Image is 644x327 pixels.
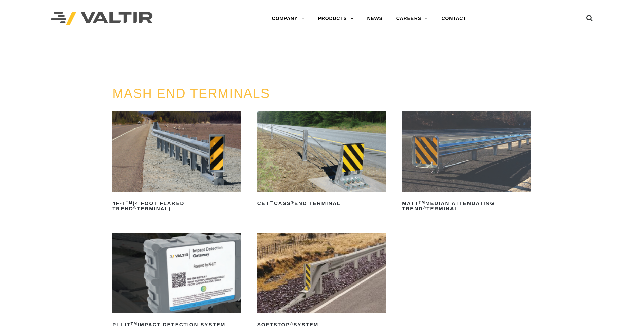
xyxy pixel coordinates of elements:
h2: 4F-T (4 Foot Flared TREND Terminal) [112,198,241,214]
sup: ® [133,206,137,210]
sup: TM [419,200,425,204]
sup: ® [291,200,294,204]
img: Valtir [51,12,153,26]
a: CET™CASS®End Terminal [257,111,386,209]
sup: ® [423,206,426,210]
a: MATTTMMedian Attenuating TREND®Terminal [402,111,531,214]
a: 4F-TTM(4 Foot Flared TREND®Terminal) [112,111,241,214]
a: COMPANY [265,12,311,25]
sup: TM [131,322,137,326]
h2: MATT Median Attenuating TREND Terminal [402,198,531,214]
h2: CET CASS End Terminal [257,198,386,209]
sup: ® [290,322,293,326]
a: NEWS [361,12,389,25]
a: PRODUCTS [311,12,361,25]
img: SoftStop System End Terminal [257,233,386,313]
a: CONTACT [435,12,473,25]
sup: TM [126,200,133,204]
sup: ™ [270,200,274,204]
a: MASH END TERMINALS [112,86,270,101]
a: CAREERS [389,12,435,25]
